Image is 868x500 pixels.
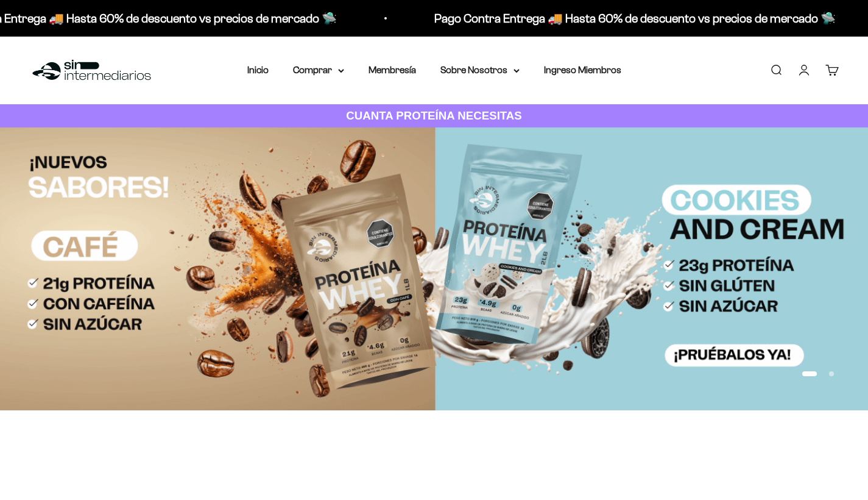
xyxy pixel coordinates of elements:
a: Membresía [369,65,416,75]
a: Inicio [247,65,269,75]
p: Pago Contra Entrega 🚚 Hasta 60% de descuento vs precios de mercado 🛸 [34,9,436,28]
summary: Comprar [293,62,344,78]
a: Ingreso Miembros [544,65,621,75]
strong: CUANTA PROTEÍNA NECESITAS [346,109,522,122]
summary: Sobre Nosotros [440,62,520,78]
